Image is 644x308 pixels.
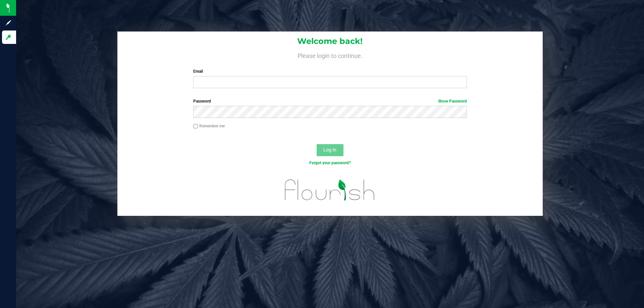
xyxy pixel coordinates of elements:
[117,51,543,59] h4: Please login to continue.
[193,123,225,129] label: Remember me
[317,144,343,156] button: Log In
[309,161,351,165] a: Forgot your password?
[277,173,383,207] img: flourish_logo.svg
[323,147,336,152] span: Log In
[438,99,467,104] a: Show Password
[193,68,467,74] label: Email
[193,99,211,104] span: Password
[5,19,12,26] inline-svg: Sign up
[117,37,543,46] h1: Welcome back!
[193,124,198,129] input: Remember me
[5,34,12,41] inline-svg: Log in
